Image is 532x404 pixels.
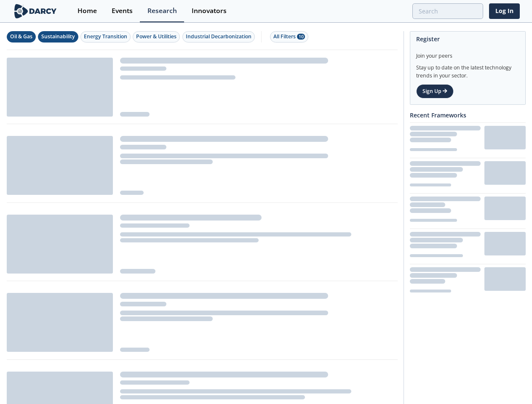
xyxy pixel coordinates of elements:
div: Power & Utilities [136,33,176,40]
button: Sustainability [38,31,78,43]
input: Advanced Search [412,3,483,19]
button: Industrial Decarbonization [182,31,255,43]
div: Events [112,8,133,14]
div: Join your peers [416,46,519,60]
div: Industrial Decarbonization [186,33,251,40]
div: Innovators [192,8,227,14]
img: logo-wide.svg [13,4,59,19]
button: All Filters 10 [270,31,308,43]
div: Energy Transition [84,33,127,40]
div: Research [147,8,177,14]
span: 10 [297,34,305,40]
button: Energy Transition [80,31,131,43]
button: Oil & Gas [7,31,36,43]
div: All Filters [273,33,305,40]
div: Register [416,32,519,46]
div: Home [78,8,97,14]
a: Sign Up [416,84,454,98]
div: Sustainability [41,33,75,40]
div: Stay up to date on the latest technology trends in your sector. [416,60,519,80]
a: Log In [489,3,520,19]
button: Power & Utilities [133,31,180,43]
div: Oil & Gas [10,33,32,40]
div: Recent Frameworks [410,108,526,122]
